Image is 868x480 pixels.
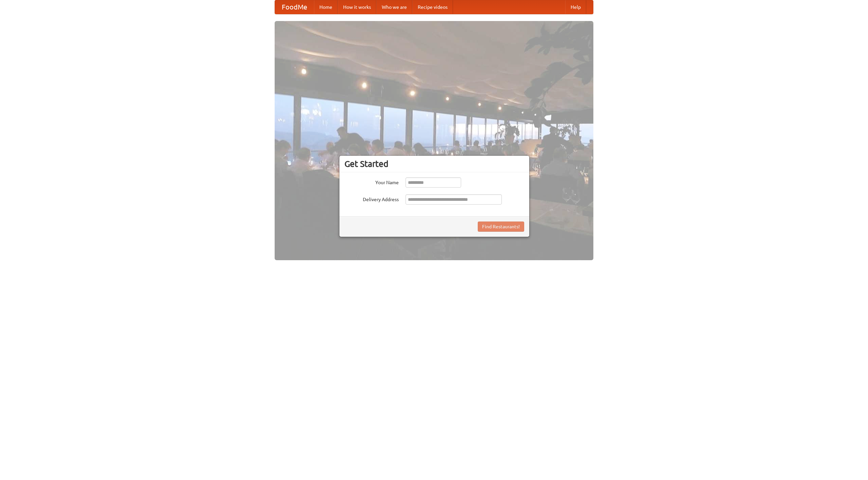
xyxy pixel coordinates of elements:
a: Who we are [376,0,412,14]
a: How it works [338,0,376,14]
label: Delivery Address [344,194,399,203]
h3: Get Started [344,159,524,169]
a: FoodMe [275,0,314,14]
a: Help [565,0,586,14]
a: Recipe videos [412,0,453,14]
label: Your Name [344,177,399,186]
a: Home [314,0,338,14]
button: Find Restaurants! [478,222,524,232]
